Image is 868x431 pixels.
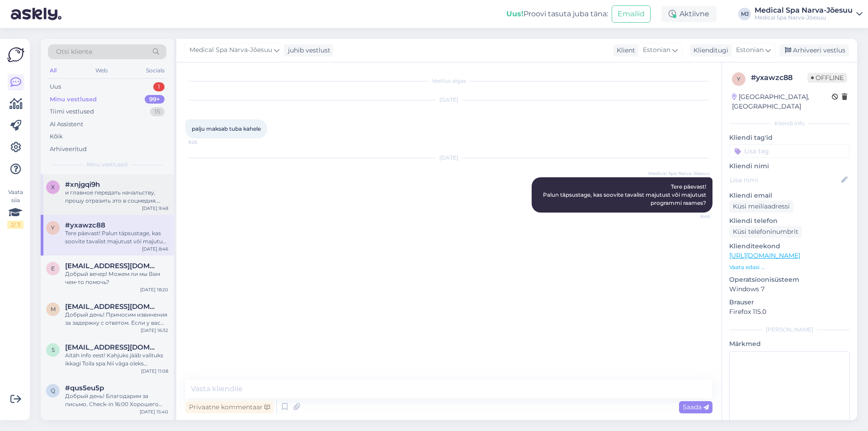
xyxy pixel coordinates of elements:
p: Kliendi nimi [729,161,850,171]
input: Lisa tag [729,144,850,158]
span: #qus5eu5p [65,384,104,392]
a: [URL][DOMAIN_NAME] [729,251,800,260]
div: All [48,65,58,76]
p: Brauser [729,298,850,307]
div: Klient [613,46,635,55]
div: 1 [153,82,165,91]
div: Küsi telefoninumbrit [729,226,802,238]
span: q [51,387,55,394]
div: Socials [144,65,166,76]
div: 99+ [145,95,165,104]
div: [DATE] [185,154,712,162]
div: Tiimi vestlused [50,107,94,116]
p: Operatsioonisüsteem [729,275,850,284]
span: siljapauts@hotmail.com [65,343,159,351]
p: Klienditeekond [729,242,850,251]
div: [DATE] 11:08 [141,368,168,374]
div: [DATE] 16:32 [141,327,168,334]
div: Добрый день! Приносим извинения за задержку с ответом. Если у вас забронирован стандартный номер,... [65,311,168,327]
div: Aktiivne [661,6,717,22]
p: Märkmed [729,339,850,349]
div: Добрый день! Благодарим за письмо. Check-in 16:00 Хорошего дня! [65,392,168,408]
div: Privaatne kommentaar [185,401,274,413]
div: Küsi meiliaadressi [729,200,793,213]
span: Minu vestlused [87,161,127,169]
span: e [51,265,55,272]
p: Firefox 115.0 [729,307,850,317]
span: y [737,76,741,82]
div: [DATE] 8:46 [142,246,168,252]
span: Tere päevast! Palun täpsustage, kas soovite tavalist majutust või majutust programmi raames? [543,183,708,206]
span: m [51,306,56,313]
span: Medical Spa Narva-Jõesuu [189,45,272,55]
span: Otsi kliente [56,47,92,57]
div: [DATE] [185,96,712,104]
div: Arhiveeri vestlus [779,44,849,57]
div: Klienditugi [690,46,728,55]
div: MJ [738,8,751,20]
button: Emailid [612,5,651,23]
span: #xnjgqi9h [65,180,100,189]
img: Askly Logo [7,46,24,63]
p: Kliendi tag'id [729,133,850,142]
span: Medical Spa Narva-Jõesuu [648,170,710,177]
div: Medical Spa Narva-Jõesuu [755,14,853,21]
span: Offline [807,73,847,83]
div: [GEOGRAPHIC_DATA], [GEOGRAPHIC_DATA] [732,92,832,111]
span: 9:26 [188,139,222,146]
div: Tere päevast! Palun täpsustage, kas soovite tavalist majutust või majutust programmi raames? [65,229,168,246]
div: Kõik [50,132,63,141]
div: Arhiveeritud [50,145,87,154]
input: Lisa nimi [730,175,840,185]
span: Saada [683,403,709,411]
span: 8:46 [676,213,710,220]
span: Estonian [736,45,764,55]
div: Web [94,65,109,76]
span: #yxawzc88 [65,221,105,229]
p: Kliendi email [729,191,850,200]
div: Vestlus algas [185,77,712,85]
span: palju maksab tuba kahele [192,125,261,132]
div: [PERSON_NAME] [729,326,850,334]
div: Proovi tasuta juba täna: [506,9,608,19]
p: Windows 7 [729,284,850,294]
div: Uus [50,82,61,91]
p: Kliendi telefon [729,216,850,226]
div: AI Assistent [50,120,83,129]
span: s [52,346,55,353]
div: [DATE] 15:40 [140,408,168,415]
div: [DATE] 9:48 [142,205,168,212]
span: morgana-z@mail.ru [65,303,159,311]
div: Minu vestlused [50,95,97,104]
span: x [51,184,55,190]
div: Aitäh info eest! Kahjuks jääb valituks ikkagi Toila spa.Nii väga oleks soovinud näha ja kogeda ka... [65,351,168,368]
span: Estonian [643,45,670,55]
div: juhib vestlust [284,46,330,55]
div: [DATE] 18:20 [140,286,168,293]
b: Uus! [506,9,524,18]
div: 2 / 3 [7,221,24,229]
div: Добрый вечер! Можем ли мы Вам чем-то помочь? [65,270,168,286]
div: # yxawzc88 [751,72,807,83]
a: Medical Spa Narva-JõesuuMedical Spa Narva-Jõesuu [755,7,863,21]
div: Medical Spa Narva-Jõesuu [755,7,853,14]
div: и главное передать начальству, прошу отразить это в соцмедия. [GEOGRAPHIC_DATA] [65,189,168,205]
p: Vaata edasi ... [729,263,850,271]
span: elnara.taidre@artun.ee [65,262,159,270]
span: y [51,224,55,231]
div: 15 [150,107,165,116]
div: Kliendi info [729,119,850,128]
div: Vaata siia [7,188,24,229]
